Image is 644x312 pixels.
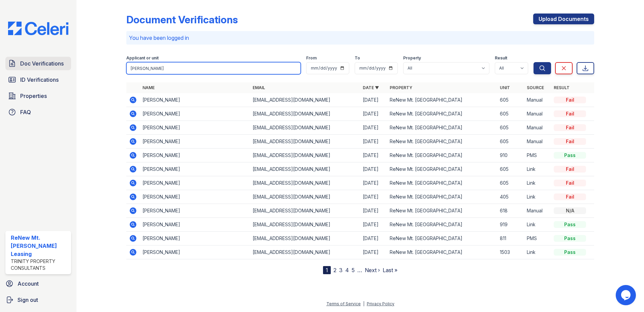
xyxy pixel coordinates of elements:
td: Link [524,176,551,190]
td: [PERSON_NAME] [140,218,250,232]
td: [DATE] [360,218,387,232]
td: 605 [497,121,524,135]
td: Manual [524,93,551,107]
div: Pass [554,152,586,159]
td: [EMAIL_ADDRESS][DOMAIN_NAME] [250,190,360,204]
td: ReNew Mt. [GEOGRAPHIC_DATA] [387,190,497,204]
td: [PERSON_NAME] [140,162,250,176]
td: 1503 [497,245,524,259]
td: [PERSON_NAME] [140,204,250,218]
td: [EMAIL_ADDRESS][DOMAIN_NAME] [250,176,360,190]
a: Property [390,85,412,90]
td: 811 [497,232,524,245]
label: From [306,55,317,61]
div: Fail [554,138,586,145]
td: [PERSON_NAME] [140,135,250,149]
iframe: chat widget [616,285,637,305]
td: Manual [524,121,551,135]
td: [EMAIL_ADDRESS][DOMAIN_NAME] [250,107,360,121]
td: Manual [524,107,551,121]
td: ReNew Mt. [GEOGRAPHIC_DATA] [387,162,497,176]
td: 910 [497,149,524,162]
label: Property [403,55,421,61]
td: Link [524,218,551,232]
div: Pass [554,221,586,228]
div: N/A [554,207,586,214]
span: Doc Verifications [20,59,64,68]
a: Source [527,85,544,90]
td: ReNew Mt. [GEOGRAPHIC_DATA] [387,232,497,245]
td: [EMAIL_ADDRESS][DOMAIN_NAME] [250,218,360,232]
div: Fail [554,180,586,186]
td: 605 [497,135,524,149]
img: CE_Logo_Blue-a8612792a0a2168367f1c8372b55b34899dd931a85d93a1a3d3e32e68fde9ad4.png [3,22,74,35]
td: [DATE] [360,135,387,149]
a: Properties [5,89,71,103]
div: 1 [323,266,331,274]
td: [PERSON_NAME] [140,121,250,135]
td: [DATE] [360,162,387,176]
td: Manual [524,204,551,218]
td: [PERSON_NAME] [140,245,250,259]
a: Last » [383,267,397,274]
span: Sign out [18,296,38,304]
a: Account [3,277,74,290]
td: [DATE] [360,176,387,190]
td: [DATE] [360,121,387,135]
td: [PERSON_NAME] [140,176,250,190]
td: 605 [497,176,524,190]
td: [PERSON_NAME] [140,107,250,121]
td: ReNew Mt. [GEOGRAPHIC_DATA] [387,135,497,149]
a: Date ▼ [363,85,379,90]
td: Link [524,162,551,176]
a: Privacy Policy [367,301,394,306]
a: Terms of Service [326,301,361,306]
td: ReNew Mt. [GEOGRAPHIC_DATA] [387,204,497,218]
td: [DATE] [360,245,387,259]
span: FAQ [20,108,31,116]
div: Document Verifications [126,14,238,26]
td: 405 [497,190,524,204]
td: [DATE] [360,232,387,245]
td: 605 [497,162,524,176]
td: Link [524,190,551,204]
a: 3 [339,267,343,274]
td: [EMAIL_ADDRESS][DOMAIN_NAME] [250,135,360,149]
td: Manual [524,135,551,149]
td: [DATE] [360,204,387,218]
div: Fail [554,97,586,103]
td: [DATE] [360,190,387,204]
div: Trinity Property Consultants [11,258,68,271]
p: You have been logged in [129,34,591,42]
td: [EMAIL_ADDRESS][DOMAIN_NAME] [250,204,360,218]
div: Pass [554,235,586,242]
td: ReNew Mt. [GEOGRAPHIC_DATA] [387,176,497,190]
label: Result [495,55,507,61]
td: 605 [497,107,524,121]
td: ReNew Mt. [GEOGRAPHIC_DATA] [387,121,497,135]
div: Fail [554,193,586,200]
a: Email [253,85,265,90]
td: [EMAIL_ADDRESS][DOMAIN_NAME] [250,232,360,245]
a: FAQ [5,105,71,119]
td: Link [524,245,551,259]
td: [EMAIL_ADDRESS][DOMAIN_NAME] [250,149,360,162]
a: 4 [345,267,349,274]
a: Next › [365,267,380,274]
td: 919 [497,218,524,232]
span: … [357,266,362,274]
td: ReNew Mt. [GEOGRAPHIC_DATA] [387,107,497,121]
button: Sign out [3,293,74,307]
td: ReNew Mt. [GEOGRAPHIC_DATA] [387,149,497,162]
td: [PERSON_NAME] [140,190,250,204]
td: [DATE] [360,149,387,162]
label: Applicant or unit [126,55,159,61]
div: Fail [554,166,586,173]
td: ReNew Mt. [GEOGRAPHIC_DATA] [387,245,497,259]
div: Fail [554,124,586,131]
td: [PERSON_NAME] [140,232,250,245]
td: 605 [497,93,524,107]
td: [DATE] [360,107,387,121]
td: [EMAIL_ADDRESS][DOMAIN_NAME] [250,93,360,107]
td: [PERSON_NAME] [140,93,250,107]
